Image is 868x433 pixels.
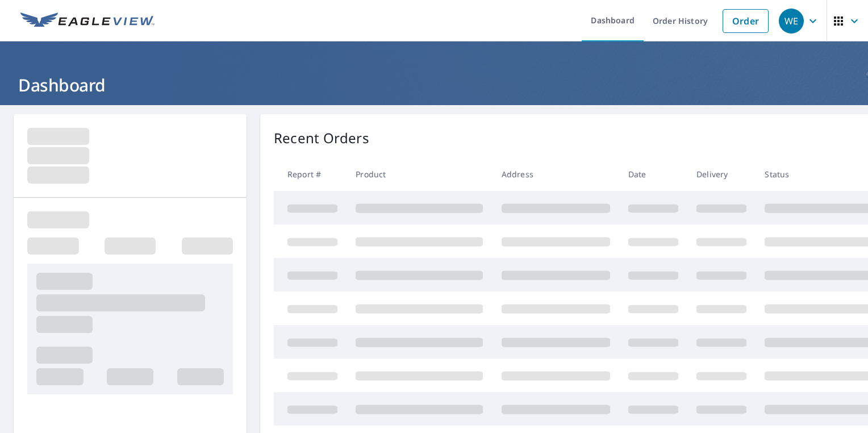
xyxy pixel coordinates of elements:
h1: Dashboard [14,73,854,97]
th: Address [493,157,619,191]
th: Date [619,157,687,191]
p: Recent Orders [274,128,369,148]
div: WE [779,9,804,34]
a: Order [723,9,769,33]
img: EV Logo [20,13,155,30]
th: Product [347,157,492,191]
th: Report # [274,157,347,191]
th: Delivery [687,157,756,191]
